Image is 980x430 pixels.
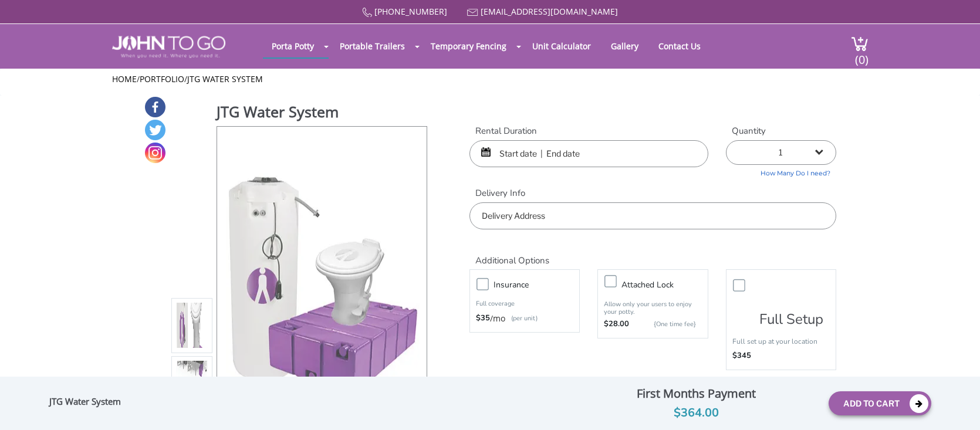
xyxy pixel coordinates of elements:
h1: JTG Water System [217,101,428,125]
a: Portable Trailers [331,35,414,57]
p: {One time fee} [635,319,695,330]
a: Home [112,73,137,84]
img: Mail [467,9,478,16]
button: Live Chat [933,383,980,430]
p: Full set up at your location [732,336,830,347]
div: $364.00 [573,404,820,422]
input: Delivery Address [469,202,836,229]
label: Delivery Info [469,187,836,199]
a: Gallery [602,35,647,57]
h3: Insurance [494,277,585,292]
a: Facebook [145,97,165,117]
a: [PHONE_NUMBER] [374,6,447,17]
a: Porta Potty [263,35,323,57]
strong: $35 [476,313,490,324]
a: Twitter [145,120,165,140]
a: Portfolio [140,73,184,84]
button: Add To Cart [829,391,931,415]
h3: Attached lock [621,277,713,292]
p: (per unit) [505,313,538,324]
a: Temporary Fencing [422,35,515,57]
h2: Additional Options [469,241,836,266]
img: Call [362,8,372,18]
div: First Months Payment [573,384,820,404]
a: How Many Do I need? [726,165,836,178]
ul: / / [112,73,869,85]
label: Quantity [726,125,836,137]
label: Rental Duration [469,125,708,137]
strong: $28.00 [604,319,629,330]
img: Product [226,144,420,421]
a: Instagram [145,143,165,163]
h3: Full Setup [759,290,823,327]
a: JTG Water System [187,73,263,84]
a: [EMAIL_ADDRESS][DOMAIN_NAME] [481,6,618,17]
span: (0) [854,42,869,67]
p: Allow only your users to enjoy your potty. [604,300,701,316]
img: cart a [851,36,869,52]
strong: $345 [732,350,751,361]
p: Full coverage [476,298,573,310]
input: Start date | End date [469,140,708,167]
a: Contact Us [650,35,709,57]
div: /mo [476,313,573,324]
img: JOHN to go [112,36,225,58]
a: Unit Calculator [523,35,600,57]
